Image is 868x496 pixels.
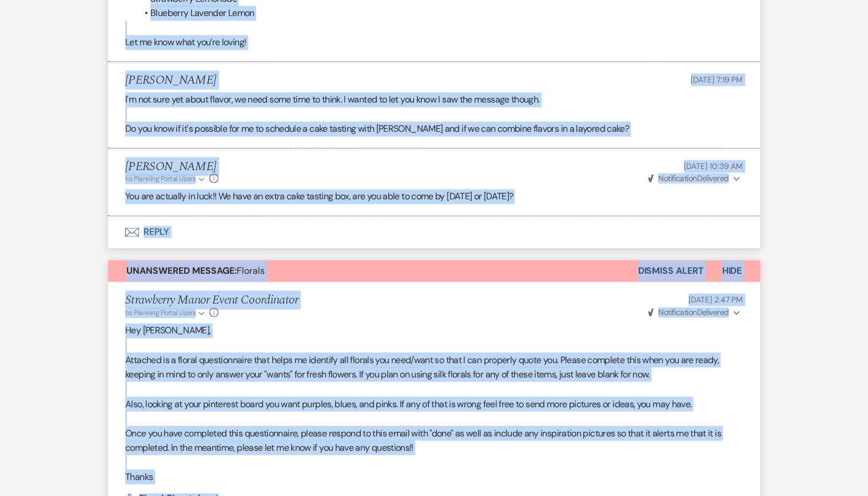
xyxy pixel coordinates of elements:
span: Florals [126,265,265,277]
button: Hide [703,260,760,282]
p: Also, looking at your pinterest board you want purples, blues, and pinks. If any of that is wrong... [125,396,743,411]
button: Unanswered Message:Florals [108,260,638,282]
li: Blueberry Lavender Lemon [137,6,743,21]
span: Delivered [648,173,729,183]
p: Thanks [125,469,743,484]
span: to: Planning Portal Users [125,308,196,317]
span: Notification [658,173,696,183]
p: Attached is a floral questionnaire that helps me identify all florals you need/want so that I can... [125,352,743,381]
p: I'm not sure yet about flavor, we need some time to think. I wanted to let you know I saw the mes... [125,92,743,107]
button: to: Planning Portal Users [125,174,206,184]
p: Once you have completed this questionnaire, please respond to this email with "done" as well as i... [125,426,743,455]
h5: Strawberry Manor Event Coordinator [125,293,298,308]
button: NotificationDelivered [646,172,743,184]
button: Reply [108,216,760,248]
button: to: Planning Portal Users [125,308,206,318]
button: Dismiss Alert [638,260,703,282]
strong: Unanswered Message: [126,265,237,277]
p: You are actually in luck!! We have an extra cake tasting box, are you able to come by [DATE] or [... [125,189,743,204]
span: Hide [722,265,742,277]
h5: [PERSON_NAME] [125,73,216,88]
span: Notification [658,307,696,317]
p: Hey [PERSON_NAME], [125,323,743,338]
span: [DATE] 2:47 PM [688,294,743,305]
p: Let me know what you’re loving! [125,35,743,50]
span: [DATE] 10:39 AM [684,161,743,171]
h5: [PERSON_NAME] [125,160,218,174]
span: Delivered [648,307,729,317]
span: [DATE] 7:19 PM [691,74,743,85]
span: to: Planning Portal Users [125,174,196,183]
p: Do you know if it's possible for me to schedule a cake tasting with [PERSON_NAME] and if we can c... [125,121,743,136]
button: NotificationDelivered [646,306,743,318]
